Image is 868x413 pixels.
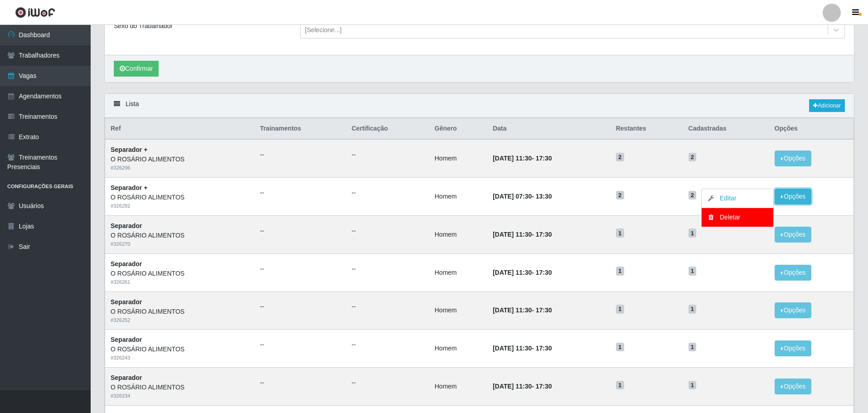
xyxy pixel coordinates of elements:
[536,155,552,162] time: 17:30
[111,164,249,172] div: # 326296
[689,305,697,314] span: 1
[111,193,249,202] div: O ROSÁRIO ALIMENTOS
[111,316,249,324] div: # 326252
[352,188,424,198] ul: --
[493,155,552,162] strong: -
[536,231,552,238] time: 17:30
[487,118,611,140] th: Data
[254,118,346,140] th: Trainamentos
[689,267,697,276] span: 1
[111,298,142,306] strong: Separador
[536,383,552,390] time: 17:30
[493,193,552,200] strong: -
[114,61,159,77] button: Confirmar
[429,178,487,216] td: Homem
[260,150,340,160] ul: --
[111,374,142,381] strong: Separador
[111,260,142,267] strong: Separador
[429,215,487,253] td: Homem
[346,118,429,140] th: Certificação
[111,345,249,354] div: O ROSÁRIO ALIMENTOS
[352,378,424,388] ul: --
[111,269,249,278] div: O ROSÁRIO ALIMENTOS
[775,189,812,204] button: Opções
[260,226,340,236] ul: --
[111,184,147,191] strong: Separador +
[611,118,683,140] th: Restantes
[352,150,424,160] ul: --
[689,343,697,352] span: 1
[493,193,532,200] time: [DATE] 07:30
[683,118,769,140] th: Cadastradas
[493,306,532,314] time: [DATE] 11:30
[352,302,424,311] ul: --
[111,155,249,164] div: O ROSÁRIO ALIMENTOS
[775,302,812,318] button: Opções
[711,213,764,222] div: Deletar
[111,354,249,362] div: # 326243
[111,278,249,286] div: # 326261
[493,269,532,276] time: [DATE] 11:30
[111,240,249,248] div: # 326270
[111,202,249,210] div: # 326292
[769,118,854,140] th: Opções
[689,153,697,162] span: 2
[711,194,737,202] a: Editar
[689,191,697,200] span: 2
[114,21,173,31] label: Sexo do Trabalhador
[352,340,424,350] ul: --
[429,139,487,177] td: Homem
[429,330,487,368] td: Homem
[352,264,424,274] ul: --
[15,7,55,18] img: CoreUI Logo
[775,379,812,394] button: Opções
[429,118,487,140] th: Gênero
[616,153,624,162] span: 2
[689,381,697,390] span: 1
[429,253,487,292] td: Homem
[111,222,142,229] strong: Separador
[305,25,342,35] div: [Selecione...]
[111,146,147,153] strong: Separador +
[260,378,340,388] ul: --
[111,307,249,316] div: O ROSÁRIO ALIMENTOS
[493,345,532,352] time: [DATE] 11:30
[493,383,532,390] time: [DATE] 11:30
[493,345,552,352] strong: -
[111,392,249,400] div: # 326234
[689,228,697,238] span: 1
[775,265,812,281] button: Opções
[105,118,255,140] th: Ref
[616,191,624,200] span: 2
[260,302,340,311] ul: --
[493,383,552,390] strong: -
[536,306,552,314] time: 17:30
[616,305,624,314] span: 1
[493,155,532,162] time: [DATE] 11:30
[775,340,812,356] button: Opções
[493,306,552,314] strong: -
[260,264,340,274] ul: --
[616,228,624,238] span: 1
[105,94,854,118] div: Lista
[616,381,624,390] span: 1
[616,267,624,276] span: 1
[260,340,340,350] ul: --
[775,151,812,166] button: Opções
[429,292,487,330] td: Homem
[493,231,552,238] strong: -
[111,336,142,343] strong: Separador
[809,99,845,112] a: Adicionar
[111,383,249,392] div: O ROSÁRIO ALIMENTOS
[616,343,624,352] span: 1
[260,188,340,198] ul: --
[493,231,532,238] time: [DATE] 11:30
[493,269,552,276] strong: -
[775,227,812,243] button: Opções
[111,231,249,240] div: O ROSÁRIO ALIMENTOS
[429,368,487,406] td: Homem
[536,269,552,276] time: 17:30
[536,193,552,200] time: 13:30
[536,345,552,352] time: 17:30
[352,226,424,236] ul: --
